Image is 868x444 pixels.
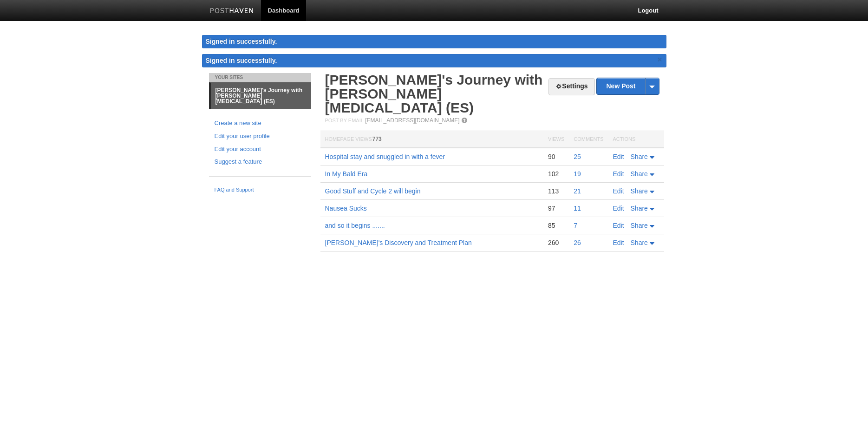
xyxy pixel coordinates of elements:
th: Views [543,131,569,148]
a: Edit [613,153,624,160]
th: Comments [569,131,608,148]
th: Actions [608,131,664,148]
a: FAQ and Support [215,186,306,194]
span: Post by Email [325,118,364,123]
a: Edit [613,187,624,195]
span: Share [631,170,648,178]
a: In My Bald Era [325,170,368,178]
span: Share [631,239,648,246]
span: 773 [372,136,382,142]
a: Create a new site [215,119,306,128]
a: [EMAIL_ADDRESS][DOMAIN_NAME] [365,117,459,124]
a: Edit [613,222,624,229]
a: × [656,54,664,66]
div: 260 [548,239,564,247]
a: Edit [613,170,624,178]
div: 113 [548,187,564,195]
th: Homepage Views [320,131,543,148]
a: 11 [574,205,581,212]
span: Signed in successfully. [206,57,277,64]
a: Edit your account [215,145,306,154]
div: Signed in successfully. [202,35,666,48]
span: Share [631,153,648,160]
a: 7 [574,222,577,229]
a: Settings [548,78,594,95]
div: 102 [548,170,564,178]
img: Posthaven-bar [210,8,254,15]
a: Edit [613,239,624,246]
a: Good Stuff and Cycle 2 will begin [325,187,421,195]
div: 90 [548,152,564,161]
a: Edit [613,205,624,212]
a: Suggest a feature [215,157,306,167]
span: Share [631,205,648,212]
a: and so it begins ....... [325,222,385,229]
a: Edit your user profile [215,132,306,141]
div: 97 [548,204,564,212]
div: 85 [548,221,564,230]
a: 25 [574,153,581,160]
span: Share [631,222,648,229]
a: [PERSON_NAME]'s Journey with [PERSON_NAME][MEDICAL_DATA] (ES) [211,83,311,109]
a: 26 [574,239,581,246]
a: 21 [574,187,581,195]
a: [PERSON_NAME]'s Discovery and Treatment Plan [325,239,472,246]
a: New Post [597,78,659,94]
a: 19 [574,170,581,178]
span: Share [631,187,648,195]
li: Your Sites [209,73,311,82]
a: Nausea Sucks [325,205,367,212]
a: [PERSON_NAME]'s Journey with [PERSON_NAME][MEDICAL_DATA] (ES) [325,72,543,115]
a: Hospital stay and snuggled in with a fever [325,153,445,160]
